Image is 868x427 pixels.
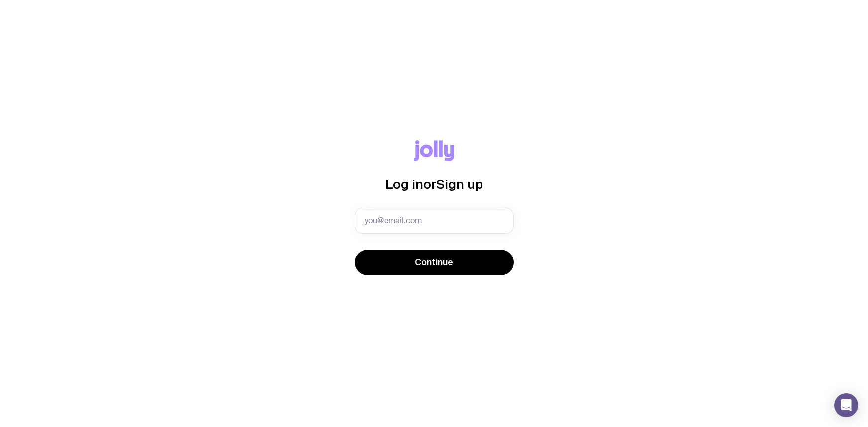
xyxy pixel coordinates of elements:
span: Continue [415,256,453,268]
div: Open Intercom Messenger [834,393,858,417]
input: you@email.com [355,208,514,234]
span: Sign up [436,177,483,191]
span: Log in [386,177,423,191]
button: Continue [355,250,514,275]
span: or [423,177,436,191]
